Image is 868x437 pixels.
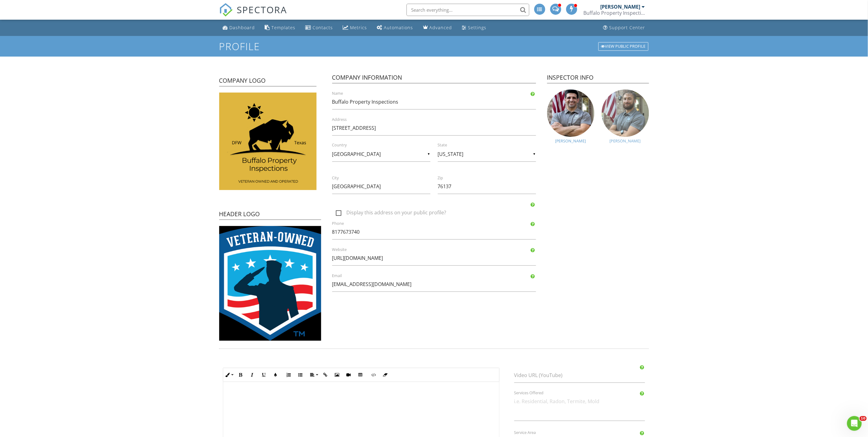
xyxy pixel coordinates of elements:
label: Country [332,142,438,148]
a: Support Center [601,22,648,34]
a: Automations (Advanced) [375,22,416,34]
h4: Company Information [332,73,536,83]
label: Video URL (YouTube) [514,372,653,379]
button: Bold (Ctrl+B) [235,369,247,381]
img: BPI%20Logo%20Gold.png [219,93,317,190]
a: Metrics [341,22,370,34]
button: Insert Table [355,369,366,381]
div: [PERSON_NAME] [602,138,649,143]
button: Colors [270,369,282,381]
div: View Public Profile [598,42,648,51]
div: Contacts [313,25,333,30]
button: Insert Image (Ctrl+P) [331,369,343,381]
button: Inline Style [223,369,235,381]
input: https://www.spectora.com [332,251,536,266]
img: Veteran-Owned_logo_print.png [219,226,321,341]
img: bpi_profile.png [547,89,594,137]
span: 10 [860,416,867,421]
img: The Best Home Inspection Software - Spectora [219,3,233,17]
img: ian_bpi_profile.jpg [602,89,649,137]
a: Templates [263,22,298,34]
input: Search everything... [407,4,529,16]
label: Service Area [514,430,653,435]
div: Advanced [430,25,452,30]
div: Support Center [609,25,645,30]
label: Display this address on your public profile? [336,210,540,217]
button: Insert Video [343,369,355,381]
iframe: Intercom live chat [847,416,862,431]
a: Settings [460,22,489,34]
a: [PERSON_NAME] [602,89,649,137]
h4: Company Logo [219,77,317,86]
button: Italic (Ctrl+I) [247,369,258,381]
h4: Header Logo [219,210,321,220]
button: Clear Formatting [380,369,391,381]
a: [PERSON_NAME] [547,89,594,137]
button: Unordered List [295,369,306,381]
a: SPECTORA [219,8,287,21]
span: SPECTORA [237,3,287,16]
a: View Public Profile [598,42,649,51]
div: [PERSON_NAME] [547,138,594,143]
a: Advanced [421,22,455,34]
a: Dashboard [220,22,258,34]
div: [PERSON_NAME] [601,4,640,10]
a: Contacts [303,22,336,34]
label: State [438,142,543,148]
button: Underline (Ctrl+U) [258,369,270,381]
div: Buffalo Property Inspections [584,10,645,16]
div: Automations [384,25,413,30]
div: Metrics [350,25,367,30]
button: Ordered List [283,369,295,381]
div: Templates [272,25,296,30]
h4: Inspector Info [547,73,649,83]
button: Align [308,369,320,381]
button: Code View [368,369,380,381]
div: Settings [468,25,487,30]
h1: Profile [219,41,649,52]
label: Services Offered [514,390,653,396]
button: Insert Link (Ctrl+K) [320,369,331,381]
div: Dashboard [230,25,255,30]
